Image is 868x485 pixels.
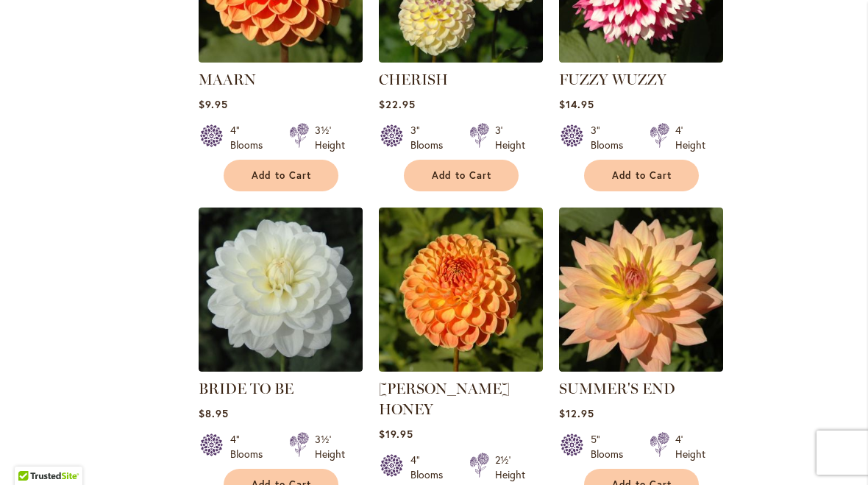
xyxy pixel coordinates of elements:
[230,123,271,152] div: 4" Blooms
[199,71,256,88] a: MAARN
[379,97,416,111] span: $22.95
[675,123,705,152] div: 4' Height
[379,427,413,441] span: $19.95
[199,380,294,397] a: BRIDE TO BE
[591,432,632,461] div: 5" Blooms
[591,123,632,152] div: 3" Blooms
[224,160,338,191] button: Add to Cart
[410,123,452,152] div: 3" Blooms
[199,208,363,372] img: BRIDE TO BE
[612,169,672,182] span: Add to Cart
[199,406,229,420] span: $8.95
[559,71,666,88] a: FUZZY WUZZY
[559,406,594,420] span: $12.95
[199,97,228,111] span: $9.95
[379,361,543,375] a: CRICHTON HONEY
[11,433,52,474] iframe: Launch Accessibility Center
[230,432,271,461] div: 4" Blooms
[559,380,675,397] a: SUMMER'S END
[315,432,345,461] div: 3½' Height
[379,71,448,88] a: CHERISH
[315,123,345,152] div: 3½' Height
[584,160,699,191] button: Add to Cart
[199,52,363,66] a: MAARN
[432,169,492,182] span: Add to Cart
[410,453,452,482] div: 4" Blooms
[404,160,519,191] button: Add to Cart
[559,208,723,372] img: SUMMER'S END
[252,169,312,182] span: Add to Cart
[495,453,525,482] div: 2½' Height
[379,380,510,418] a: [PERSON_NAME] HONEY
[379,208,543,372] img: CRICHTON HONEY
[379,52,543,66] a: CHERISH
[559,361,723,375] a: SUMMER'S END
[495,123,525,152] div: 3' Height
[675,432,705,461] div: 4' Height
[199,361,363,375] a: BRIDE TO BE
[559,52,723,66] a: FUZZY WUZZY
[559,97,594,111] span: $14.95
